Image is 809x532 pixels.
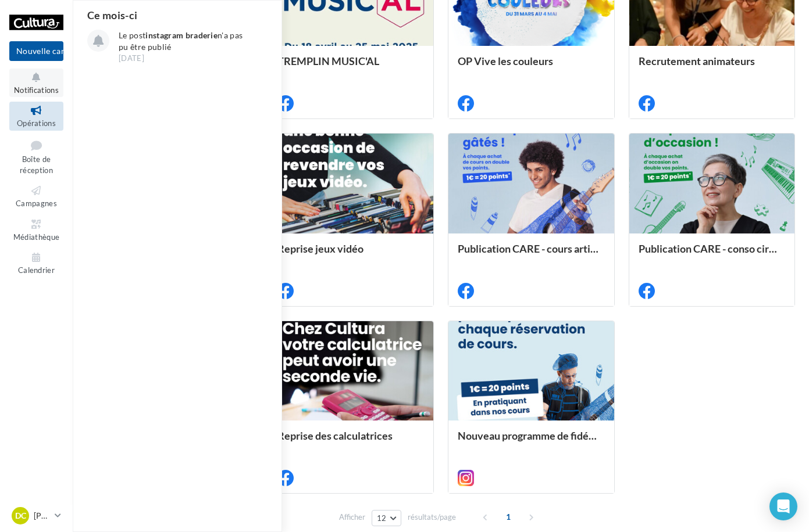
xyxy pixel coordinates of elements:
[13,232,60,242] span: Médiathèque
[17,118,56,128] span: Opérations
[9,182,63,210] a: Campagnes
[458,55,605,78] div: OP Vive les couleurs
[34,510,50,522] p: [PERSON_NAME]
[769,493,797,520] div: Open Intercom Messenger
[458,430,605,453] div: Nouveau programme de fidélité - Cours
[639,55,786,78] div: Recrutement animateurs
[339,512,365,523] span: Afficher
[9,215,63,244] a: Médiathèque
[9,102,63,130] a: Opérations
[277,430,425,453] div: Reprise des calculatrices
[20,154,53,175] span: Boîte de réception
[18,265,55,275] span: Calendrier
[9,249,63,277] a: Calendrier
[377,513,387,523] span: 12
[15,510,26,522] span: DC
[372,510,401,526] button: 12
[639,243,786,266] div: Publication CARE - conso circulaire
[14,85,59,95] span: Notifications
[499,508,518,526] span: 1
[9,69,63,97] button: Notifications
[9,505,63,527] a: DC [PERSON_NAME]
[9,41,63,61] button: Nouvelle campagne
[277,243,425,266] div: Reprise jeux vidéo
[9,135,63,178] a: Boîte de réception
[277,55,425,78] div: TREMPLIN MUSIC'AL
[458,243,605,266] div: Publication CARE - cours artistiques et musicaux
[16,199,57,208] span: Campagnes
[408,512,456,523] span: résultats/page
